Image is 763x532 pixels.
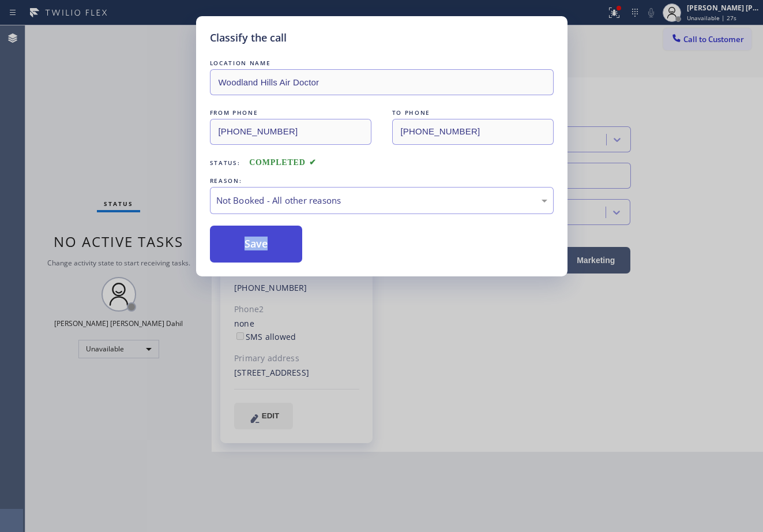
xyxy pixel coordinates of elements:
[210,119,371,145] input: From phone
[210,226,303,263] button: Save
[392,107,554,119] div: TO PHONE
[210,175,554,187] div: REASON:
[392,119,554,145] input: To phone
[216,194,547,207] div: Not Booked - All other reasons
[249,158,316,167] span: COMPLETED
[210,57,554,69] div: LOCATION NAME
[210,107,371,119] div: FROM PHONE
[210,159,240,167] span: Status:
[210,30,287,46] h5: Classify the call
